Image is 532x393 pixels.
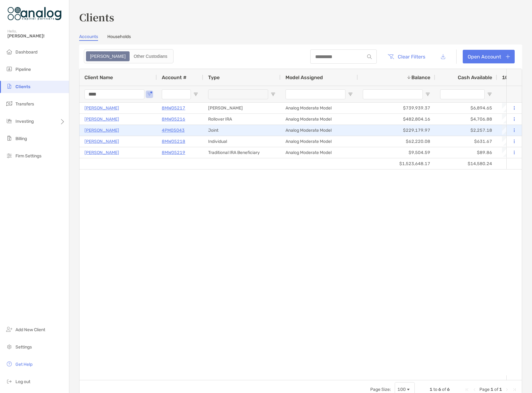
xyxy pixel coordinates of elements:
[130,52,171,61] div: Other Custodians
[208,75,220,80] span: Type
[435,147,497,158] div: $89.86
[6,135,13,142] img: billing icon
[84,126,119,134] a: [PERSON_NAME]
[358,136,435,147] div: $62,220.08
[281,114,358,125] div: Analog Moderate Model
[6,83,13,90] img: clients icon
[162,126,185,134] a: 4PM05043
[15,344,32,350] span: Settings
[358,103,435,113] div: $739,939.37
[442,387,446,392] span: of
[84,138,119,145] p: [PERSON_NAME]
[107,34,131,41] a: Households
[281,136,358,147] div: Analog Moderate Model
[84,104,119,112] a: [PERSON_NAME]
[84,149,119,156] a: [PERSON_NAME]
[193,92,198,97] button: Open Filter Menu
[435,125,497,136] div: $2,257.18
[383,50,430,63] button: Clear Filters
[494,387,498,392] span: of
[430,387,432,392] span: 1
[15,101,34,107] span: Transfers
[6,48,13,55] img: dashboard icon
[367,54,372,59] img: input icon
[425,92,430,97] button: Open Filter Menu
[435,103,497,113] div: $6,894.65
[465,387,470,392] div: First Page
[271,92,276,97] button: Open Filter Menu
[7,33,65,39] span: [PERSON_NAME]!
[281,147,358,158] div: Analog Moderate Model
[84,75,113,80] span: Client Name
[491,387,493,392] span: 1
[147,92,152,97] button: Open Filter Menu
[370,387,391,392] div: Page Size:
[162,104,185,112] a: 8MW05217
[203,147,281,158] div: Traditional IRA Beneficiary
[7,2,62,25] img: Zoe Logo
[203,114,281,125] div: Rollover IRA
[358,114,435,125] div: $482,804.16
[203,125,281,136] div: Joint
[15,49,37,55] span: Dashboard
[162,75,187,80] span: Account #
[6,117,13,125] img: investing icon
[397,387,406,392] div: 100
[15,67,31,72] span: Pipeline
[15,119,34,124] span: Investing
[162,115,185,123] a: 8MW05216
[6,378,13,385] img: logout icon
[435,158,497,169] div: $14,580.24
[84,89,144,99] input: Client Name Filter Input
[512,387,517,392] div: Last Page
[458,75,492,80] span: Cash Available
[15,136,27,141] span: Billing
[440,89,485,99] input: Cash Available Filter Input
[504,387,509,392] div: Next Page
[6,100,13,107] img: transfers icon
[358,125,435,136] div: $229,179.97
[479,387,490,392] span: Page
[162,138,185,145] a: 8MW05218
[6,360,13,368] img: get-help icon
[162,149,185,156] a: 8MW05219
[6,343,13,350] img: settings icon
[285,89,345,99] input: Model Assigned Filter Input
[499,387,502,392] span: 1
[435,136,497,147] div: $631.67
[15,84,30,89] span: Clients
[6,152,13,159] img: firm-settings icon
[435,114,497,125] div: $4,706.88
[433,387,437,392] span: to
[15,362,32,367] span: Get Help
[203,103,281,113] div: [PERSON_NAME]
[281,125,358,136] div: Analog Moderate Model
[447,387,450,392] span: 6
[438,387,441,392] span: 6
[84,49,174,63] div: segmented control
[84,115,119,123] a: [PERSON_NAME]
[472,387,477,392] div: Previous Page
[281,103,358,113] div: Analog Moderate Model
[6,65,13,73] img: pipeline icon
[358,147,435,158] div: $9,504.59
[79,10,522,24] h3: Clients
[358,158,435,169] div: $1,523,648.17
[15,379,30,384] span: Log out
[463,50,515,63] a: Open Account
[487,92,492,97] button: Open Filter Menu
[162,89,191,99] input: Account # Filter Input
[87,52,129,61] div: Zoe
[285,75,323,80] span: Model Assigned
[79,34,98,41] a: Accounts
[348,92,353,97] button: Open Filter Menu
